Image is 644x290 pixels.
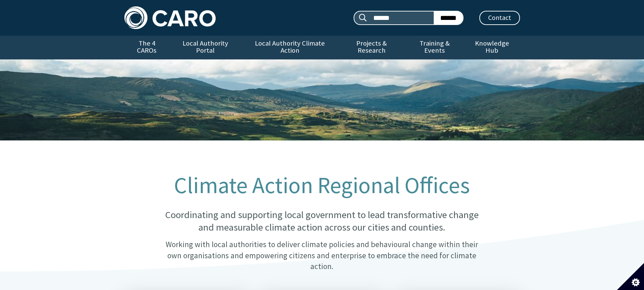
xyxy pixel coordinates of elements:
[464,36,520,59] a: Knowledge Hub
[479,11,520,25] a: Contact
[158,173,486,198] h1: Climate Action Regional Offices
[338,36,405,59] a: Projects & Research
[617,263,644,290] button: Set cookie preferences
[124,36,169,59] a: The 4 CAROs
[158,209,486,234] p: Coordinating and supporting local government to lead transformative change and measurable climate...
[124,6,216,29] img: Caro logo
[158,239,486,272] p: Working with local authorities to deliver climate policies and behavioural change within their ow...
[405,36,464,59] a: Training & Events
[169,36,242,59] a: Local Authority Portal
[242,36,338,59] a: Local Authority Climate Action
